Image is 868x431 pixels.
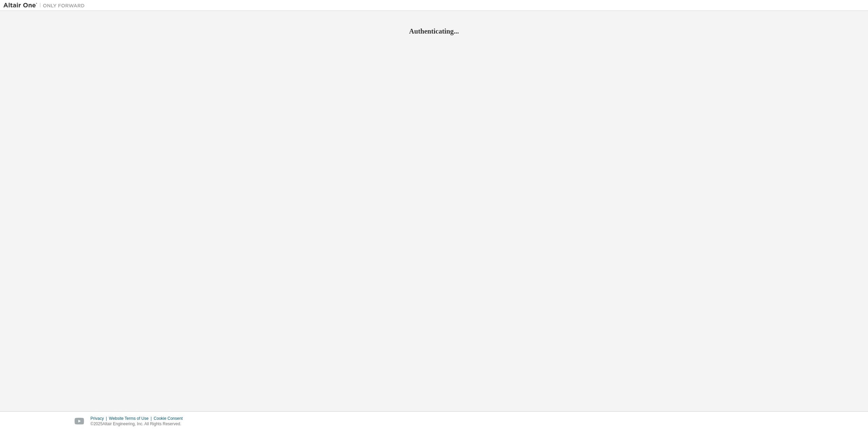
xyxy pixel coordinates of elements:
div: Cookie Consent [154,416,186,421]
div: Privacy [91,416,109,421]
p: © 2025 Altair Engineering, Inc. All Rights Reserved. [91,421,187,427]
img: Altair One [3,2,88,9]
h2: Authenticating... [3,27,865,36]
img: youtube.svg [75,418,84,425]
div: Website Terms of Use [109,416,154,421]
